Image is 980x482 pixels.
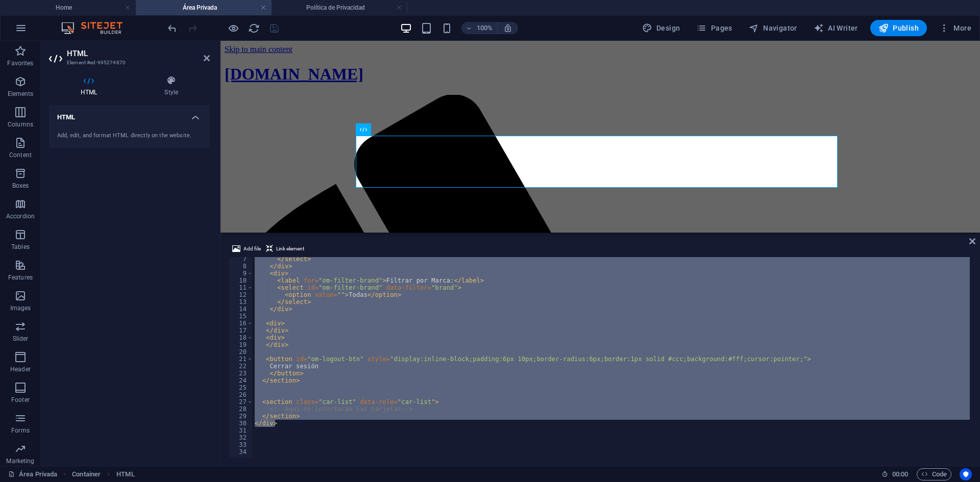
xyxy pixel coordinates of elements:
[10,304,31,312] p: Images
[243,243,261,255] span: Add file
[642,23,680,33] span: Design
[276,243,304,255] span: Link element
[231,243,262,255] button: Add file
[67,49,210,58] h2: HTML
[49,75,133,97] h4: HTML
[229,306,253,313] div: 14
[229,363,253,370] div: 22
[229,334,253,341] div: 18
[6,212,35,220] p: Accordion
[745,20,801,36] button: Navigator
[814,23,858,33] span: AI Writer
[12,182,29,190] p: Boxes
[960,468,972,480] button: Usercentrics
[229,356,253,363] div: 21
[10,365,31,373] p: Header
[229,398,253,405] div: 27
[8,120,33,129] p: Columns
[229,284,253,291] div: 11
[229,448,253,455] div: 34
[9,151,32,159] p: Content
[264,243,306,255] button: Link element
[229,434,253,441] div: 32
[229,427,253,434] div: 31
[72,468,101,480] span: Click to select. Double-click to edit
[917,468,951,480] button: Code
[229,263,253,270] div: 8
[133,75,210,97] h4: Style
[939,23,971,33] span: More
[692,20,736,36] button: Pages
[7,59,33,67] p: Favorites
[13,335,29,343] p: Slider
[229,270,253,277] div: 9
[229,413,253,420] div: 29
[4,4,72,13] a: Skip to main content
[899,470,901,478] span: :
[229,327,253,334] div: 17
[229,348,253,356] div: 20
[810,20,862,36] button: AI Writer
[166,22,178,34] button: undo
[136,2,272,13] h4: Área Privada
[67,58,189,67] h3: Element #ed-995274870
[166,22,178,34] i: Undo: Change text (Ctrl+Z)
[935,20,975,36] button: More
[638,20,684,36] button: Design
[503,23,512,33] i: On resize automatically adjust zoom level to fit chosen device.
[11,396,30,404] p: Footer
[696,23,732,33] span: Pages
[229,441,253,448] div: 33
[921,468,947,480] span: Code
[57,132,202,140] div: Add, edit, and format HTML directly on the website.
[749,23,797,33] span: Navigator
[59,22,135,34] img: Editor Logo
[248,22,260,34] i: Reload page
[229,391,253,398] div: 26
[878,23,919,33] span: Publish
[229,341,253,348] div: 19
[229,377,253,384] div: 24
[6,457,34,465] p: Marketing
[892,468,908,480] span: 00 00
[72,468,134,480] nav: breadcrumb
[8,90,34,98] p: Elements
[248,22,260,34] button: reload
[229,291,253,298] div: 12
[461,22,498,34] button: 100%
[229,405,253,413] div: 28
[229,420,253,427] div: 30
[8,468,57,480] a: Click to cancel selection. Double-click to open Pages
[227,22,239,34] button: Click here to leave preview mode and continue editing
[116,468,134,480] span: Click to select. Double-click to edit
[229,298,253,306] div: 13
[229,370,253,377] div: 23
[229,313,253,320] div: 15
[229,277,253,284] div: 10
[49,105,210,123] h4: HTML
[870,20,927,36] button: Publish
[11,426,30,435] p: Forms
[8,273,33,282] p: Features
[477,22,493,34] h6: 100%
[229,320,253,327] div: 16
[638,20,684,36] div: Design (Ctrl+Alt+Y)
[272,2,407,13] h4: Política de Privacidad
[229,384,253,391] div: 25
[11,243,30,251] p: Tables
[229,256,253,263] div: 7
[881,468,909,480] h6: Session time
